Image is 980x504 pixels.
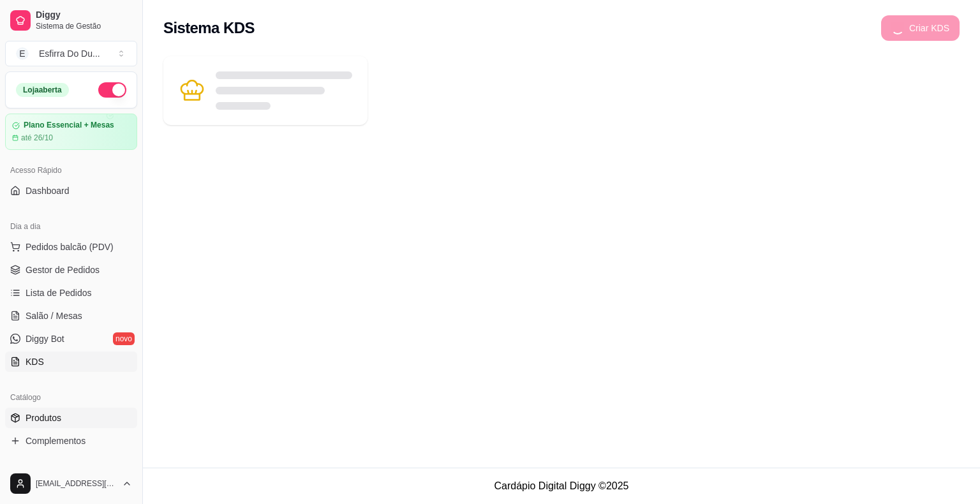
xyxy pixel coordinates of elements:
[26,309,82,322] span: Salão / Mesas
[5,41,137,66] button: Select a team
[26,434,85,447] span: Complementos
[5,352,137,372] a: KDS
[26,184,70,197] span: Dashboard
[143,468,980,504] footer: Cardápio Digital Diggy © 2025
[5,387,137,408] div: Catálogo
[5,5,137,36] a: DiggySistema de Gestão
[26,241,114,253] span: Pedidos balcão (PDV)
[36,10,132,21] span: Diggy
[5,431,137,451] a: Complementos
[26,263,100,276] span: Gestor de Pedidos
[5,160,137,181] div: Acesso Rápido
[24,121,114,130] article: Plano Essencial + Mesas
[26,286,92,299] span: Lista de Pedidos
[5,237,137,257] button: Pedidos balcão (PDV)
[163,18,255,38] h2: Sistema KDS
[36,21,132,31] span: Sistema de Gestão
[16,47,29,60] span: E
[26,411,61,424] span: Produtos
[39,47,100,60] div: Esfirra Do Du ...
[5,283,137,303] a: Lista de Pedidos
[21,133,53,143] article: até 26/10
[5,114,137,150] a: Plano Essencial + Mesasaté 26/10
[5,216,137,237] div: Dia a dia
[5,329,137,349] a: Diggy Botnovo
[26,332,64,345] span: Diggy Bot
[5,181,137,201] a: Dashboard
[98,82,126,98] button: Alterar Status
[36,478,117,489] span: [EMAIL_ADDRESS][DOMAIN_NAME]
[5,260,137,280] a: Gestor de Pedidos
[16,83,69,97] div: Loja aberta
[5,468,137,499] button: [EMAIL_ADDRESS][DOMAIN_NAME]
[5,408,137,428] a: Produtos
[5,306,137,326] a: Salão / Mesas
[26,355,44,368] span: KDS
